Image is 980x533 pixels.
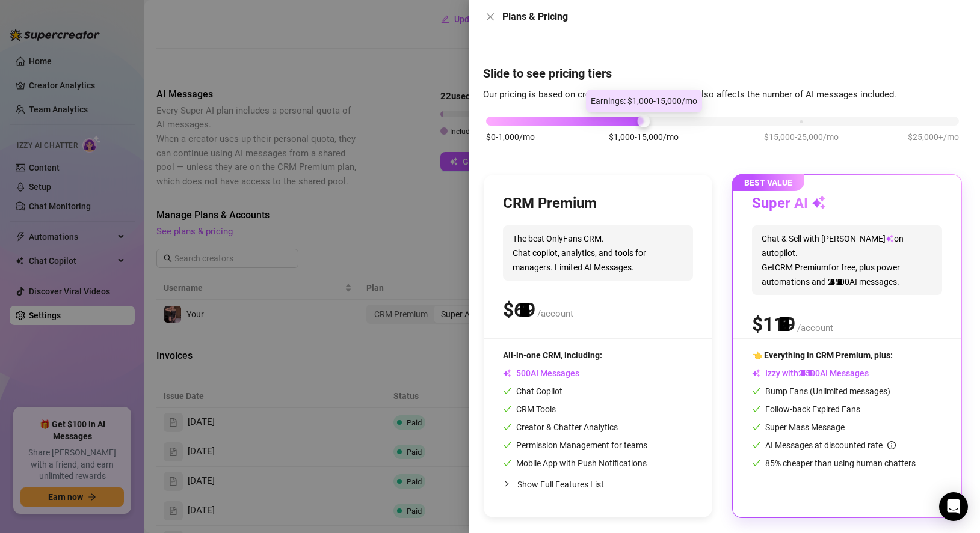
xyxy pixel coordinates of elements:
span: Show Full Features List [517,480,604,489]
span: Chat & Sell with [PERSON_NAME] on autopilot. Get CRM Premium for free, plus power automations and... [752,225,942,295]
span: check [503,441,511,449]
span: Super Mass Message [752,422,845,432]
span: check [503,387,511,395]
span: Chat Copilot [503,386,562,396]
span: AI Messages at discounted rate [765,440,896,450]
span: /account [797,323,833,334]
span: Bump Fans (Unlimited messages) [752,386,890,396]
span: CRM Tools [503,404,556,414]
span: Permission Management for teams [503,440,647,450]
span: All-in-one CRM, including: [503,350,602,360]
span: 👈 Everything in CRM Premium, plus: [752,350,893,360]
span: $ [752,313,795,336]
span: $ [503,299,535,321]
span: $0-1,000/mo [486,130,535,144]
button: Close [483,10,498,24]
span: check [752,441,760,449]
span: info-circle [887,441,896,449]
span: close [485,12,495,22]
span: check [752,405,760,413]
span: 85% cheaper than using human chatters [752,458,916,468]
span: $25,000+/mo [908,130,959,144]
span: check [503,423,511,431]
div: Open Intercom Messenger [939,492,968,521]
span: check [752,459,760,468]
span: check [503,405,511,413]
div: Plans & Pricing [502,10,966,24]
span: Creator & Chatter Analytics [503,422,618,432]
span: Mobile App with Push Notifications [503,458,647,468]
span: check [503,459,511,468]
span: $15,000-25,000/mo [764,130,839,144]
h3: CRM Premium [503,194,597,213]
span: check [752,387,760,395]
span: The best OnlyFans CRM. Chat copilot, analytics, and tools for managers. Limited AI Messages. [503,225,693,281]
span: BEST VALUE [732,174,804,191]
span: Follow-back Expired Fans [752,404,860,414]
h4: Slide to see pricing tiers [483,65,966,82]
span: Izzy with AI Messages [752,368,869,378]
div: Show Full Features List [503,470,693,498]
span: $1,000-15,000/mo [609,130,679,144]
span: Our pricing is based on creator's monthly earnings. It also affects the number of AI messages inc... [483,89,896,100]
div: Earnings: $1,000-15,000/mo [586,90,702,112]
h3: Super AI [752,194,826,213]
span: AI Messages [503,368,579,378]
span: check [752,423,760,431]
span: /account [537,308,573,319]
span: collapsed [503,480,510,487]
